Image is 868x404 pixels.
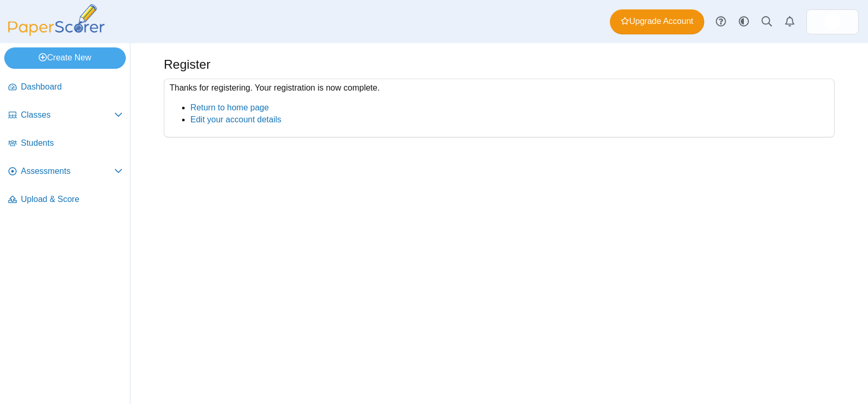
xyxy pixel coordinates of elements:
[4,75,127,100] a: Dashboard
[164,79,835,137] div: Thanks for registering. Your registration is now complete.
[4,4,108,36] img: PaperScorer
[190,103,269,112] a: Return to home page
[4,47,126,68] a: Create New
[21,194,123,205] span: Upload & Score
[4,29,108,37] a: PaperScorer
[164,56,210,73] h1: Register
[4,187,127,212] a: Upload & Score
[824,14,841,30] img: ps.CxsvK6VKejIaDEG4
[824,14,841,30] span: Ashley Navarro
[21,109,114,121] span: Classes
[806,9,859,34] a: ps.CxsvK6VKejIaDEG4
[21,137,123,149] span: Students
[4,131,127,156] a: Students
[610,9,704,34] a: Upgrade Account
[621,16,693,27] span: Upgrade Account
[190,115,281,124] a: Edit your account details
[778,10,801,33] a: Alerts
[21,166,114,177] span: Assessments
[4,103,127,128] a: Classes
[21,81,123,93] span: Dashboard
[4,159,127,184] a: Assessments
